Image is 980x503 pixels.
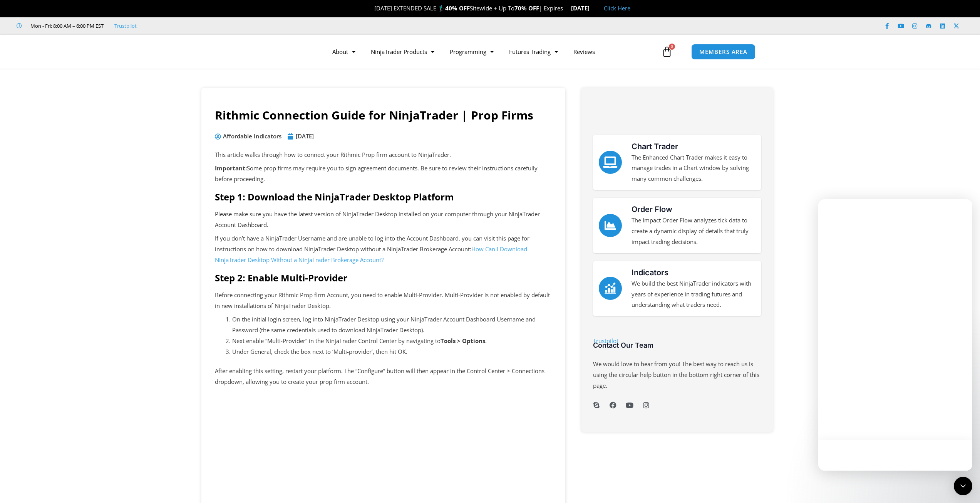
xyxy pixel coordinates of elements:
a: About [325,43,363,61]
a: Indicators [632,268,668,277]
p: Please make sure you have the latest version of NinjaTrader Desktop installed on your computer th... [215,209,552,230]
li: Next enable “Multi-Provider” in the NinjaTrader Control Center by navigating to . [232,336,552,347]
a: Indicators [599,277,622,300]
p: We build the best NinjaTrader indicators with years of experience in trading futures and understa... [632,278,756,311]
p: This article walks through how to connect your Rithmic Prop firm account to NinjaTrader. [215,150,552,160]
img: 🎉 [368,5,374,11]
a: Reviews [566,43,603,61]
a: 0 [650,40,684,63]
p: After enabling this setting, restart your platform. The “Configure” button will then appear in th... [215,366,552,387]
a: Chart Trader [632,142,678,151]
li: Under General, check the box next to ‘Multi-provider’, then hit OK. [232,347,552,357]
time: [DATE] [296,132,314,140]
img: NinjaTrader Logo | Affordable Indicators – NinjaTrader [601,101,752,123]
li: On the initial login screen, log into NinjaTrader Desktop using your NinjaTrader Account Dashboar... [232,314,552,336]
p: Before connecting your Rithmic Prop firm Account, you need to enable Multi-Provider. Multi-Provid... [215,290,552,311]
div: Open Intercom Messenger [954,477,972,495]
img: 🏭 [590,5,596,11]
span: Affordable Indicators [221,131,281,142]
h1: Rithmic Connection Guide for NinjaTrader | Prop Firms [215,107,552,123]
h3: Contact Our Team [593,341,761,350]
a: Order Flow [599,214,622,237]
a: Trustpilot [593,337,618,345]
a: How Can I Download NinjaTrader Desktop Without a NinjaTrader Brokerage Account? [215,245,527,264]
p: Some prop firms may require you to sign agreement documents. Be sure to review their instructions... [215,163,552,185]
a: MEMBERS AREA [691,44,756,60]
a: Futures Trading [501,43,566,61]
a: Programming [442,43,501,61]
img: ⌛ [563,5,569,11]
a: Click Here [604,4,630,12]
span: Mon - Fri: 8:00 AM – 6:00 PM EST [28,21,104,30]
a: Trustpilot [114,22,137,29]
img: LogoAI | Affordable Indicators – NinjaTrader [214,38,297,66]
strong: Important: [215,164,247,172]
a: Chart Trader [599,151,622,174]
nav: Menu [325,43,660,61]
p: The Enhanced Chart Trader makes it easy to manage trades in a Chart window by solving many common... [632,152,756,185]
h2: Step 2: Enable Multi-Provider [215,272,552,284]
h2: Step 1: Download the NinjaTrader Desktop Platform [215,191,552,203]
p: We would love to hear from you! The best way to reach us is using the circular help button in the... [593,359,761,391]
strong: [DATE] [571,4,596,12]
span: 0 [669,44,675,50]
a: Order Flow [632,205,672,214]
strong: 70% OFF [514,4,539,12]
p: The Impact Order Flow analyzes tick data to create a dynamic display of details that truly impact... [632,215,756,247]
strong: 40% OFF [445,4,470,12]
span: [DATE] EXTENDED SALE 🏌️‍♂️ Sitewide + Up To | Expires [366,4,571,12]
strong: Tools > Options [441,337,485,345]
p: If you don’t have a NinjaTrader Username and are unable to log into the Account Dashboard, you ca... [215,233,552,266]
span: MEMBERS AREA [699,49,747,55]
a: NinjaTrader Products [363,43,442,61]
